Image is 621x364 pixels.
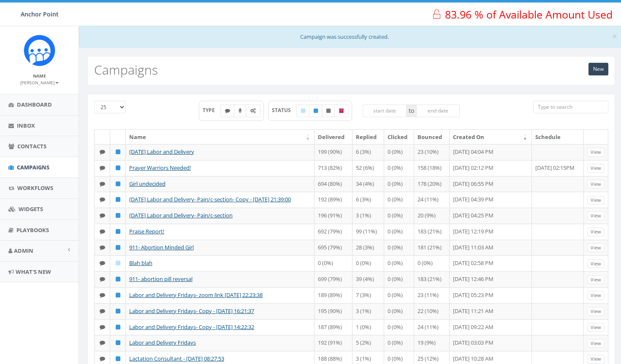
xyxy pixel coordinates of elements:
[225,108,230,113] i: Text SMS
[203,107,221,114] span: TYPE
[450,160,532,176] td: [DATE] 02:12 PM
[301,108,305,113] i: Draft
[116,165,120,171] i: Published
[587,260,605,268] a: View
[129,259,152,267] a: Blah blah
[353,224,384,240] td: 99 (11%)
[612,30,617,42] span: ×
[116,356,120,361] i: Published
[100,165,105,171] i: Text SMS
[587,307,605,316] a: View
[414,335,450,351] td: 19 (9%)
[384,287,415,303] td: 0 (0%)
[353,303,384,319] td: 3 (1%)
[100,340,105,345] i: Text SMS
[20,78,59,86] a: [PERSON_NAME]
[16,268,51,276] span: What's New
[450,319,532,335] td: [DATE] 09:22 AM
[384,160,415,176] td: 0 (0%)
[129,275,193,283] a: 911- abortion pill reversal
[450,208,532,224] td: [DATE] 04:25 PM
[450,192,532,208] td: [DATE] 04:39 PM
[407,104,416,117] span: to
[414,208,450,224] td: 20 (9%)
[116,276,120,282] i: Published
[100,260,105,266] i: Text SMS
[384,224,415,240] td: 0 (0%)
[315,208,352,224] td: 196 (91%)
[220,104,235,117] label: Text SMS
[100,308,105,314] i: Text SMS
[587,148,605,157] a: View
[116,181,120,187] i: Published
[116,324,120,330] i: Published
[315,130,352,145] th: Delivered
[353,176,384,192] td: 34 (4%)
[100,324,105,330] i: Text SMS
[450,303,532,319] td: [DATE] 11:21 AM
[326,108,331,113] i: Unpublished
[129,148,194,155] a: [DATE] Labor and Delivery
[384,208,415,224] td: 0 (0%)
[353,144,384,160] td: 6 (3%)
[116,340,120,345] i: Published
[384,176,415,192] td: 0 (0%)
[315,255,352,271] td: 0 (0%)
[129,244,194,251] a: 911- Abortion Minded Girl
[450,176,532,192] td: [DATE] 06:55 PM
[315,192,352,208] td: 192 (89%)
[353,208,384,224] td: 3 (1%)
[450,144,532,160] td: [DATE] 04:04 PM
[587,339,605,348] a: View
[116,292,120,298] i: Published
[100,276,105,282] i: Text SMS
[14,247,33,254] span: Admin
[234,104,247,117] label: Ringless Voice Mail
[384,335,415,351] td: 0 (0%)
[353,192,384,208] td: 6 (3%)
[129,180,165,187] a: Girl undecided
[533,101,608,113] input: Type to search
[450,271,532,287] td: [DATE] 12:46 PM
[414,192,450,208] td: 24 (11%)
[116,308,120,314] i: Published
[588,63,608,75] a: New
[353,335,384,351] td: 5 (2%)
[384,255,415,271] td: 0 (0%)
[315,240,352,256] td: 695 (79%)
[353,240,384,256] td: 28 (3%)
[532,130,584,145] th: Schedule
[100,292,105,298] i: Text SMS
[21,10,59,18] span: Anchor Point
[20,80,59,86] small: [PERSON_NAME]
[100,245,105,250] i: Text SMS
[129,307,254,315] a: Labor and Delivery Fridays- Copy - [DATE] 16:21:37
[100,197,105,202] i: Text SMS
[353,160,384,176] td: 52 (6%)
[353,255,384,271] td: 0 (0%)
[414,130,450,145] th: Bounced
[532,160,584,176] td: [DATE] 02:15PM
[116,213,120,218] i: Published
[315,144,352,160] td: 199 (90%)
[315,160,352,176] td: 713 (82%)
[129,164,191,171] a: Prayer Warriors Needed!
[129,227,164,235] a: Praise Report!
[315,335,352,351] td: 192 (91%)
[246,104,260,117] label: Automated Message
[414,240,450,256] td: 181 (21%)
[100,213,105,218] i: Text SMS
[587,291,605,300] a: View
[94,63,158,77] h2: Campaigns
[414,319,450,335] td: 24 (11%)
[414,255,450,271] td: 0 (0%)
[384,303,415,319] td: 0 (0%)
[384,192,415,208] td: 0 (0%)
[116,149,120,155] i: Published
[17,101,52,108] span: Dashboard
[384,271,415,287] td: 0 (0%)
[116,197,120,202] i: Published
[587,323,605,332] a: View
[353,130,384,145] th: Replied
[414,224,450,240] td: 183 (21%)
